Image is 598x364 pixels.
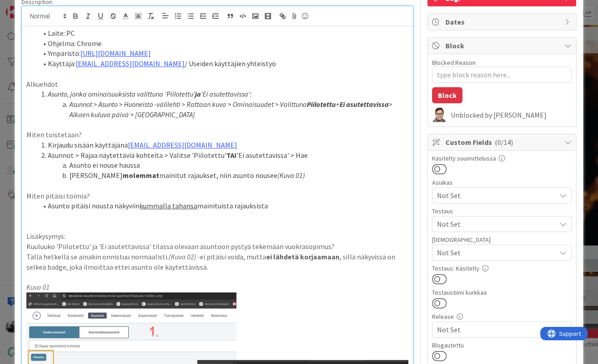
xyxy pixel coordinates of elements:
em: 'Ei asutettavissa': [201,89,252,98]
img: SM [432,108,446,122]
em: Asunto, jonka ominaisuuksista valittuna 'Piilotettu' [48,89,195,98]
div: [DEMOGRAPHIC_DATA] [432,237,572,243]
em: Kuva 01 [26,283,50,292]
button: Block [432,87,462,103]
span: Not Set [437,247,556,258]
li: [PERSON_NAME] mainitut rajaukset, niin asunto nousee [37,170,408,181]
span: Support [19,1,41,12]
div: Blogautettu [432,342,572,348]
li: Asunnot > Rajaa näytettäviä kohteita > Valitse 'Piilotettu' 'Ei asutettavissa' > Hae [37,150,408,161]
strong: molemmat [123,171,159,180]
p: Miten toistetaan? [26,130,408,140]
span: Dates [445,17,560,27]
em: + [336,100,339,109]
li: Käyttäjä: / Useiden käyttäjien yhteistyö [37,59,408,69]
span: Block [445,40,560,51]
p: Lisäkysymys: [26,231,408,241]
div: Asiakas [432,179,572,186]
em: Piilotettu [307,100,336,109]
p: Kuuluuko 'Piilotettu' ja 'Ei asutettavissa' tilassa olevaan asuntoon pystyä tekemään vuokrasopimus? [26,241,408,252]
em: Ei asutettavissa [339,100,389,109]
span: ( 0/14 ) [495,138,513,147]
p: Tällä hetkellä se ainakin onnistuu normaalisti. ei pitäisi voida, mutta , sillä näkyvissä on selk... [26,252,408,272]
a: [EMAIL_ADDRESS][DOMAIN_NAME] [128,140,237,149]
span: Custom Fields [445,137,560,148]
em: (Kuva 01) [277,171,305,180]
div: Unblocked by [PERSON_NAME] [451,111,572,119]
li: Laite: PC [37,28,408,38]
li: Ympäristö: [37,48,408,59]
em: > Alkaen kuluva päivä > [GEOGRAPHIC_DATA] [69,100,394,119]
span: Not Set [437,190,556,201]
strong: ei lähdetä korjaamaan [266,252,339,261]
p: Miten pitäisi toimia? [26,191,408,201]
em: Asunnot > Asunto > Huoneisto -välilehti > Rattaan kuva > Ominaisuudet > Valittuna [69,100,307,109]
div: Testaustiimi kurkkaa [432,289,572,296]
a: [URL][DOMAIN_NAME] [81,49,151,58]
span: Not Set [437,219,556,229]
div: Release [432,313,572,320]
strong: TAI [226,151,237,160]
li: Asunto ei nouse haussa [37,160,408,170]
li: Ohjelma: Chrome [37,38,408,49]
span: Not Set [437,324,556,335]
u: kummalla tahansa [140,201,197,210]
p: Alkuehdot [26,79,408,89]
li: Kirjaudu sisään käyttäjänä [37,140,408,150]
div: Testaus [432,208,572,214]
li: Asunto pitäisi nousta näkyviin mainituista rajauksista [37,201,408,211]
a: [EMAIL_ADDRESS][DOMAIN_NAME] [76,59,185,68]
div: Testaus: Käsitelty [432,265,572,271]
em: (Kuva 02) - [169,252,200,261]
div: Käsitelty suunnittelussa [432,155,572,161]
em: ja [195,89,201,98]
label: Blocked Reason [432,59,475,67]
